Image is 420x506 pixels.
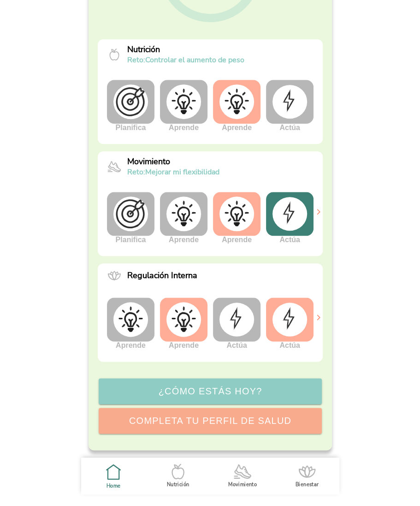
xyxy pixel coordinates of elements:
div: Actúa [266,192,314,244]
ion-label: Nutrición [166,481,189,488]
div: Aprende [160,80,207,132]
span: reto: [127,55,145,65]
div: Planifica [107,192,154,244]
ion-label: Bienestar [295,481,318,488]
p: Mejorar mi flexibilidad [127,167,219,177]
div: Aprende [107,298,154,350]
div: Actúa [266,80,314,132]
div: Actúa [213,298,260,350]
ion-label: Movimiento [228,481,257,488]
div: Planifica [107,80,154,132]
p: Controlar el aumento de peso [127,55,244,65]
span: reto: [127,167,145,177]
ion-button: ¿Cómo estás hoy? [99,378,322,404]
div: Aprende [160,192,207,244]
div: Aprende [213,80,260,132]
ion-label: Home [106,482,120,489]
p: Movimiento [127,156,219,167]
ion-button: Completa tu perfil de salud [99,408,322,434]
div: Aprende [160,298,207,350]
div: Actúa [266,298,314,350]
p: Nutrición [127,44,244,55]
div: Aprende [213,192,260,244]
p: Regulación Interna [127,270,197,281]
